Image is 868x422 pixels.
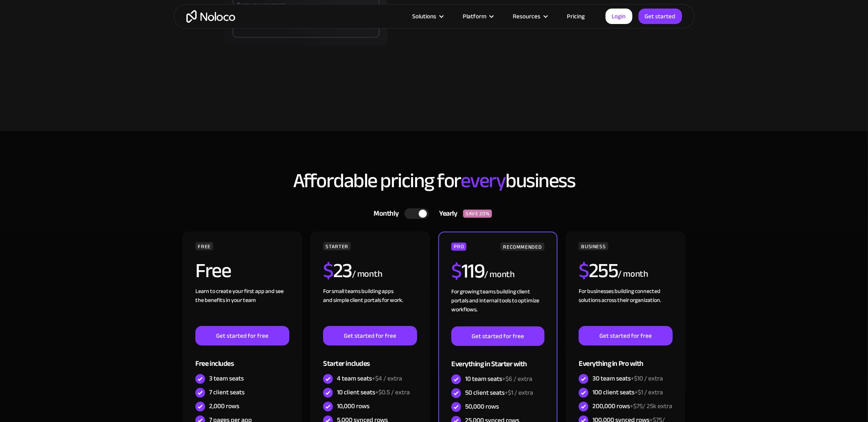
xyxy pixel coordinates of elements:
div: Solutions [413,11,437,22]
a: Pricing [557,11,595,22]
div: 10 client seats [337,388,410,397]
div: / month [352,268,383,281]
h2: 23 [323,260,352,281]
h2: Affordable pricing for business [182,170,687,192]
div: Yearly [429,208,463,220]
a: Get started for free [579,326,672,345]
a: Get started [638,9,682,24]
div: Solutions [402,11,453,22]
span: $ [451,252,461,290]
span: $ [579,251,589,290]
div: RECOMMENDED [501,243,544,251]
div: Resources [503,11,557,22]
div: Resources [513,11,541,22]
div: Starter includes [323,345,417,372]
div: PRO [451,243,466,251]
a: Login [606,9,632,24]
div: For growing teams building client portals and internal tools to optimize workflows. [451,287,544,326]
span: every [461,162,506,200]
span: +$75/ 25k extra [630,400,672,412]
div: Everything in Starter with [451,346,544,372]
div: SAVE 20% [463,210,492,218]
div: For businesses building connected solutions across their organization. ‍ [579,287,672,326]
span: $ [323,251,333,290]
div: 10,000 rows [337,402,370,411]
div: 3 team seats [209,374,244,383]
div: BUSINESS [579,242,608,250]
div: STARTER [323,242,350,250]
div: 2,000 rows [209,402,239,411]
a: Get started for free [451,326,544,346]
div: Everything in Pro with [579,345,672,372]
div: For small teams building apps and simple client portals for work. ‍ [323,287,417,326]
div: / month [484,268,515,281]
div: / month [618,268,648,281]
a: home [186,10,235,23]
span: +$6 / extra [502,373,532,385]
div: 30 team seats [593,374,663,383]
h2: 119 [451,261,484,281]
a: Get started for free [323,326,417,345]
div: 50 client seats [465,388,533,397]
div: Free includes [195,345,289,372]
div: 4 team seats [337,374,402,383]
div: 7 client seats [209,388,245,397]
div: 10 team seats [465,374,532,383]
h2: Free [195,260,231,281]
div: Platform [463,11,487,22]
div: 50,000 rows [465,402,499,411]
a: Get started for free [195,326,289,345]
div: 200,000 rows [593,402,672,411]
div: Platform [453,11,503,22]
div: FREE [195,242,213,250]
span: +$1 / extra [505,387,533,399]
span: +$10 / extra [631,372,663,385]
span: +$4 / extra [372,372,402,385]
span: +$1 / extra [634,386,663,398]
div: 100 client seats [593,388,663,397]
span: +$0.5 / extra [375,386,410,398]
div: Monthly [364,208,405,220]
div: Learn to create your first app and see the benefits in your team ‍ [195,287,289,326]
h2: 255 [579,260,618,281]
